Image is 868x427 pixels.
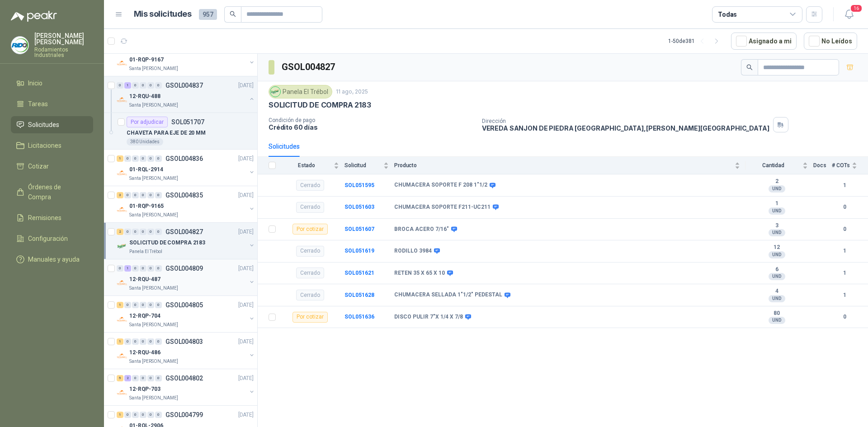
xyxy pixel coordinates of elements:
p: Santa [PERSON_NAME] [129,175,178,182]
span: Tareas [28,99,48,109]
b: SOL051607 [344,226,374,232]
p: Santa [PERSON_NAME] [129,65,178,72]
a: Manuales y ayuda [11,251,93,268]
a: Por adjudicarSOL051707CHAVETA PARA EJE DE 20 MM380 Unidades [104,113,257,150]
th: Producto [394,157,745,174]
div: 0 [124,338,131,345]
a: 2 0 0 0 0 0 GSOL004827[DATE] Company LogoSOLICITUD DE COMPRA 2183Panela El Trébol [117,226,255,255]
div: 0 [140,229,146,235]
a: 0 1 0 0 0 0 GSOL004809[DATE] Company Logo12-RQU-487Santa [PERSON_NAME] [117,263,255,292]
button: Asignado a mi [731,33,797,50]
div: 0 [147,302,154,308]
b: 1 [832,181,857,190]
span: 957 [199,9,217,20]
b: 0 [832,203,857,211]
span: Manuales y ayuda [28,254,80,264]
p: Condición de pago [269,117,475,123]
b: 6 [745,266,808,273]
img: Company Logo [117,277,127,288]
div: 0 [147,82,154,89]
img: Company Logo [117,314,127,325]
div: 1 [117,302,123,308]
div: 0 [132,265,139,272]
div: 2 [117,229,123,235]
h1: Mis solicitudes [134,8,192,21]
a: 3 0 0 0 0 0 GSOL004835[DATE] Company Logo01-RQP-9165Santa [PERSON_NAME] [117,190,255,219]
div: 0 [140,412,146,418]
a: 0 1 0 0 0 0 GSOL004837[DATE] Company Logo12-RQU-488Santa [PERSON_NAME] [117,80,255,109]
img: Company Logo [117,387,127,398]
a: Inicio [11,75,93,92]
p: 12-RQU-488 [129,92,160,101]
div: Por cotizar [292,312,328,323]
b: RETEN 35 X 65 X 10 [394,270,445,277]
a: Configuración [11,230,93,247]
a: SOL051628 [344,292,374,298]
img: Company Logo [117,204,127,215]
div: 0 [132,192,139,198]
b: SOL051619 [344,248,374,254]
p: GSOL004835 [165,192,203,198]
p: 01-RQP-9165 [129,202,164,211]
p: 12-RQP-703 [129,385,160,394]
p: [DATE] [238,301,254,310]
div: UND [769,273,785,280]
div: 0 [147,192,154,198]
b: 0 [832,313,857,321]
div: Cerrado [296,290,324,300]
div: 2 [124,375,131,381]
div: Panela El Trébol [269,85,332,99]
div: 0 [155,338,162,345]
div: Cerrado [296,267,324,278]
p: Rodamientos Industriales [34,47,93,58]
a: SOL051595 [344,182,374,188]
div: UND [769,251,785,258]
a: 5 0 0 0 0 0 GSOL004840[DATE] Company Logo01-RQP-9167Santa [PERSON_NAME] [117,43,255,72]
div: 0 [155,192,162,198]
p: Santa [PERSON_NAME] [129,102,178,109]
p: Santa [PERSON_NAME] [129,358,178,365]
div: Por adjudicar [127,117,168,127]
p: GSOL004837 [165,82,203,89]
b: SOL051621 [344,270,374,276]
b: 1 [832,291,857,300]
img: Company Logo [117,58,127,69]
b: 2 [745,178,808,185]
div: 0 [155,302,162,308]
b: BROCA ACERO 7/16" [394,226,449,233]
div: 0 [132,155,139,162]
b: SOL051603 [344,204,374,210]
b: CHUMACERA SOPORTE F211-UC211 [394,204,491,211]
p: 12-RQU-487 [129,275,160,284]
div: 0 [124,412,131,418]
div: 0 [117,82,123,89]
img: Logo peakr [11,11,57,22]
div: 0 [140,302,146,308]
p: Crédito 60 días [269,123,475,131]
div: 0 [155,412,162,418]
p: 11 ago, 2025 [336,88,368,96]
div: UND [769,207,785,215]
img: Company Logo [11,37,28,54]
b: 80 [745,310,808,317]
div: 0 [147,412,154,418]
p: GSOL004803 [165,338,203,345]
a: 1 0 0 0 0 0 GSOL004803[DATE] Company Logo12-RQU-486Santa [PERSON_NAME] [117,336,255,365]
p: [DATE] [238,81,254,90]
p: CHAVETA PARA EJE DE 20 MM [127,129,206,137]
a: Órdenes de Compra [11,178,93,206]
span: Órdenes de Compra [28,182,85,202]
div: 0 [124,155,131,162]
div: 1 [124,265,131,272]
th: Docs [813,157,832,174]
span: Inicio [28,78,42,88]
div: Cerrado [296,246,324,257]
p: 12-RQP-704 [129,312,160,320]
div: 0 [140,338,146,345]
div: 1 [124,82,131,89]
a: 5 2 0 0 0 0 GSOL004802[DATE] Company Logo12-RQP-703Santa [PERSON_NAME] [117,373,255,402]
div: 0 [140,82,146,89]
div: 0 [124,192,131,198]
